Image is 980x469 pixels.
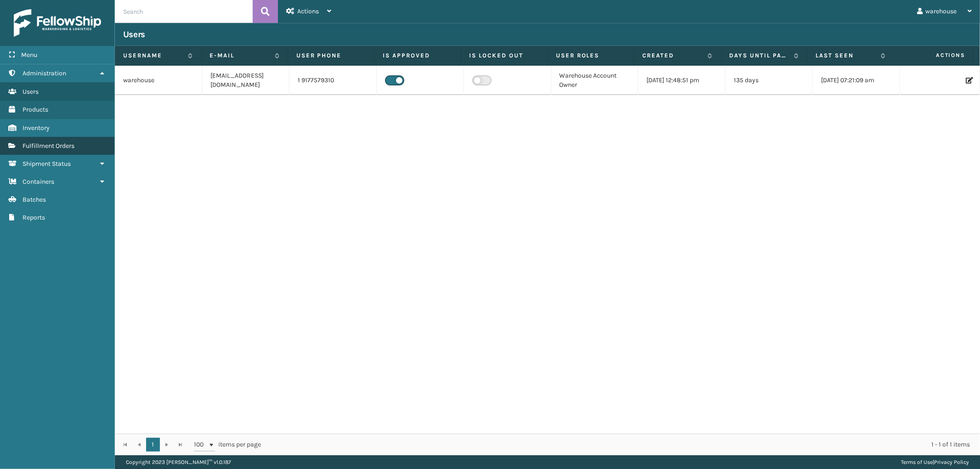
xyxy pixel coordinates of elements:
label: Is Approved [383,51,452,60]
span: items per page [194,438,261,452]
a: Terms of Use [901,459,933,465]
label: Last Seen [816,51,876,60]
label: E-mail [210,51,270,60]
a: Privacy Policy [934,459,969,465]
p: Copyright 2023 [PERSON_NAME]™ v 1.0.187 [126,455,231,469]
label: Days until password expires [729,51,789,60]
i: Edit [966,77,971,84]
td: [DATE] 12:48:51 pm [638,66,725,95]
span: 100 [194,440,208,449]
td: 1 9177579310 [289,66,377,95]
label: Is Locked Out [470,51,539,60]
span: Menu [21,51,37,59]
span: Administration [23,69,66,77]
div: | [901,455,969,469]
span: Batches [23,196,46,203]
img: logo [14,9,101,37]
span: Containers [23,178,54,186]
label: Username [123,51,183,60]
label: User Roles [556,51,625,60]
span: Shipment Status [23,160,71,168]
span: Users [23,88,39,96]
span: Reports [23,214,45,221]
td: warehouse [115,66,202,95]
td: [DATE] 07:21:09 am [813,66,900,95]
a: 1 [146,438,160,452]
td: Warehouse Account Owner [551,66,639,95]
label: User phone [296,51,366,60]
td: [EMAIL_ADDRESS][DOMAIN_NAME] [202,66,289,95]
span: Actions [297,7,319,15]
span: Actions [897,48,971,63]
h3: Users [123,29,145,40]
label: Created [642,51,702,60]
span: Products [23,106,48,113]
td: 135 days [725,66,813,95]
span: Fulfillment Orders [23,142,74,150]
div: 1 - 1 of 1 items [274,440,970,449]
span: Inventory [23,124,50,132]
